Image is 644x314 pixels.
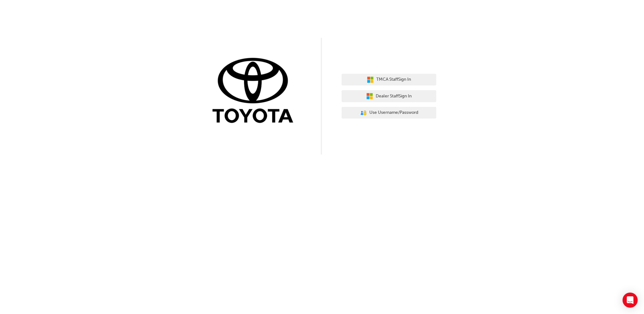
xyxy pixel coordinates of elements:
span: TMCA Staff Sign In [376,76,411,83]
img: Trak [208,56,302,126]
div: Open Intercom Messenger [623,293,638,308]
button: TMCA StaffSign In [342,74,436,86]
button: Dealer StaffSign In [342,90,436,102]
button: Use Username/Password [342,107,436,119]
span: Dealer Staff Sign In [376,93,412,100]
span: Use Username/Password [369,109,418,116]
